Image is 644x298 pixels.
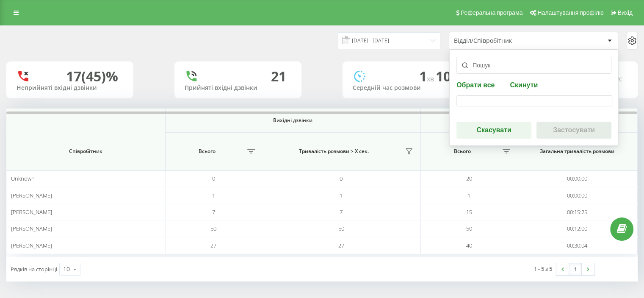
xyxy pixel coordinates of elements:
div: 17 (45)% [66,68,118,84]
div: Неприйняті вхідні дзвінки [17,84,123,92]
td: 00:12:00 [517,220,638,237]
span: 1 [340,192,343,199]
div: Середній час розмови [353,84,459,92]
span: Налаштування профілю [537,9,603,16]
span: 27 [210,242,216,249]
span: 15 [466,208,472,216]
td: 00:00:00 [517,170,638,187]
span: хв [427,74,436,84]
span: [PERSON_NAME] [11,242,52,249]
span: [PERSON_NAME] [11,208,52,216]
span: Всього [425,148,500,155]
div: 1 - 5 з 5 [534,265,552,273]
span: 50 [338,225,344,232]
button: Застосувати [536,122,611,139]
span: Unknown [11,175,35,182]
span: 7 [212,208,215,216]
span: [PERSON_NAME] [11,192,52,199]
span: Тривалість розмови > Х сек. [266,148,401,155]
td: 00:15:25 [517,204,638,220]
span: Всі дзвінки [435,117,622,124]
div: Прийняті вхідні дзвінки [185,84,291,92]
span: 1 [467,192,470,199]
span: 1 [212,192,215,199]
input: Пошук [456,57,611,74]
button: Скинути [507,81,540,89]
span: Всього [170,148,245,155]
button: Обрати все [456,81,497,89]
div: Відділ/Співробітник [454,37,555,45]
span: c [619,74,622,84]
span: Вихідні дзвінки [182,117,404,124]
td: 00:00:00 [517,187,638,203]
span: 1 [419,67,436,85]
span: [PERSON_NAME] [11,225,52,232]
span: 10 [436,67,454,85]
span: Рядків на сторінці [11,265,57,273]
span: Реферальна програма [461,9,523,16]
span: 7 [340,208,343,216]
span: 0 [212,175,215,182]
button: Скасувати [456,122,531,139]
span: Вихід [618,9,633,16]
span: 50 [466,225,472,232]
span: Загальна тривалість розмови [527,148,627,155]
span: 0 [340,175,343,182]
span: 50 [210,225,216,232]
span: 20 [466,175,472,182]
div: 21 [271,68,286,84]
span: Співробітник [18,148,153,155]
span: 40 [466,242,472,249]
a: 1 [569,263,582,275]
div: 10 [63,265,70,273]
span: 27 [338,242,344,249]
td: 00:30:04 [517,237,638,253]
